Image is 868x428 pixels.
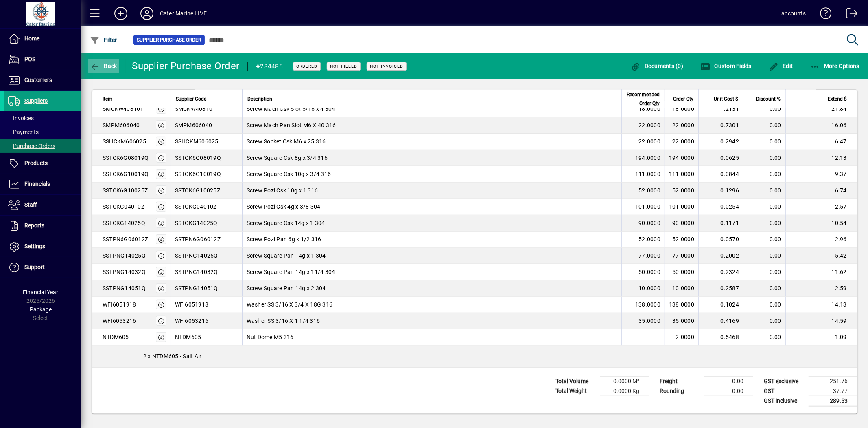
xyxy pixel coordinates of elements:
[171,297,242,313] td: WFI6051918
[103,268,146,276] div: SSTPNG14032Q
[103,121,140,129] div: SMPM606040
[247,235,321,243] span: Screw Pozi Pan 6g x 1/2 316
[4,236,81,257] a: Settings
[809,376,857,386] td: 251.76
[698,248,743,264] td: 0.2002
[171,280,242,297] td: SSTPNG14051Q
[134,6,160,21] button: Profile
[698,232,743,248] td: 0.0570
[8,115,34,121] span: Invoices
[103,300,136,309] div: WFI6051918
[760,386,809,396] td: GST
[4,153,81,174] a: Products
[171,215,242,232] td: SSTCKG14025Q
[171,166,242,183] td: SSTCK6G10019Q
[8,129,39,135] span: Payments
[665,313,698,329] td: 35.0000
[621,280,665,297] td: 10.0000
[665,101,698,117] td: 18.0000
[90,37,117,43] span: Filter
[743,183,785,199] td: 0.00
[698,117,743,134] td: 0.7301
[743,215,785,232] td: 0.00
[700,63,752,69] span: Custom Fields
[4,195,81,215] a: Staff
[621,264,665,280] td: 50.0000
[247,154,328,162] span: Screw Square Csk 8g x 3/4 316
[247,170,331,178] span: Screw Square Csk 10g x 3/4 316
[132,60,240,73] div: Supplier Purchase Order
[698,280,743,297] td: 0.2587
[743,248,785,264] td: 0.00
[621,313,665,329] td: 35.0000
[4,111,81,125] a: Invoices
[30,306,52,313] span: Package
[4,125,81,139] a: Payments
[785,215,857,232] td: 10.54
[296,64,317,69] span: Ordered
[103,94,112,103] span: Item
[247,219,325,227] span: Screw Square Csk 14g x 1 304
[256,60,283,73] div: #234485
[760,376,809,386] td: GST exclusive
[698,134,743,150] td: 0.2942
[698,183,743,199] td: 0.1296
[24,97,48,104] span: Suppliers
[247,252,326,260] span: Screw Square Pan 14g x 1 304
[160,7,207,20] div: Cater Marine LIVE
[743,313,785,329] td: 0.00
[665,264,698,280] td: 50.0000
[600,376,649,386] td: 0.0000 M³
[704,376,753,386] td: 0.00
[665,183,698,199] td: 52.0000
[785,183,857,199] td: 6.74
[171,101,242,117] td: SMCKW408101
[171,183,242,199] td: SSTCK6G10025Z
[698,329,743,346] td: 0.5468
[551,386,600,396] td: Total Weight
[247,300,333,309] span: Washer SS 3/16 X 3/4 X 18G 316
[809,396,857,406] td: 289.53
[621,101,665,117] td: 18.0000
[81,59,126,73] app-page-header-button: Back
[108,6,134,21] button: Add
[621,150,665,166] td: 194.0000
[171,117,242,134] td: SMPM606040
[698,297,743,313] td: 0.1024
[103,137,146,146] div: SSHCKM606025
[665,215,698,232] td: 90.0000
[621,134,665,150] td: 22.0000
[24,243,45,249] span: Settings
[743,150,785,166] td: 0.00
[743,101,785,117] td: 0.00
[840,2,858,28] a: Logout
[4,139,81,153] a: Purchase Orders
[656,386,704,396] td: Rounding
[247,317,320,325] span: Washer SS 3/16 X 1 1/4 316
[103,252,146,260] div: SSTPNG14025Q
[247,121,336,129] span: Screw Mach Pan Slot M6 X 40 316
[814,2,832,28] a: Knowledge Base
[698,313,743,329] td: 0.4169
[103,170,149,178] div: SSTCK6G10019Q
[247,94,272,103] span: Description
[714,94,738,103] span: Unit Cost $
[704,386,753,396] td: 0.00
[600,386,649,396] td: 0.0000 Kg
[621,199,665,215] td: 101.0000
[171,232,242,248] td: SSTPN6G06012Z
[103,317,136,325] div: WFI6053216
[137,36,201,44] span: Supplier Purchase Order
[743,232,785,248] td: 0.00
[808,59,862,73] button: More Options
[171,150,242,166] td: SSTCK6G08019Q
[743,297,785,313] td: 0.00
[629,59,686,73] button: Documents (0)
[90,63,117,69] span: Back
[698,150,743,166] td: 0.0625
[665,166,698,183] td: 111.0000
[785,280,857,297] td: 2.59
[665,248,698,264] td: 77.0000
[4,70,81,90] a: Customers
[785,264,857,280] td: 11.62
